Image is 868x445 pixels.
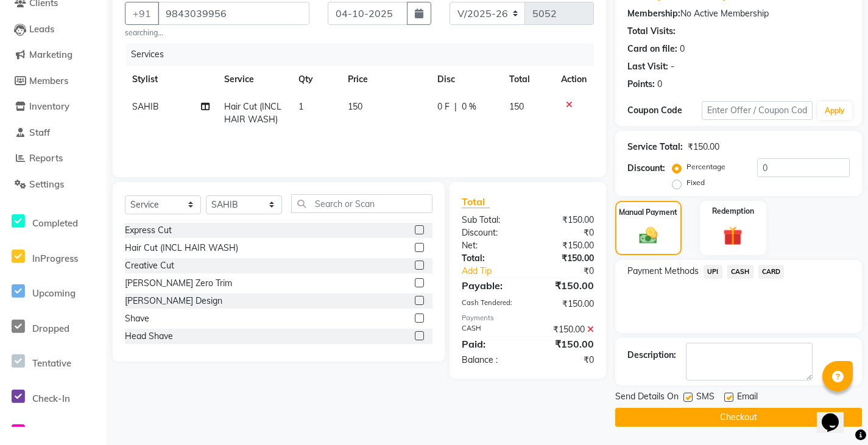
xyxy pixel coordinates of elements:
input: Search by Name/Mobile/Email/Code [158,2,309,25]
span: Email [737,390,758,405]
th: Disc [430,66,502,93]
th: Total [502,66,554,93]
div: Card on file: [627,43,677,55]
a: Settings [3,178,104,192]
th: Action [554,66,594,93]
div: Description: [627,349,676,362]
span: 0 % [462,100,476,113]
span: 1 [298,101,303,112]
div: ₹0 [528,226,603,239]
span: | [454,100,457,113]
div: Membership: [627,7,680,20]
span: Send Details On [615,390,679,405]
div: Payable: [453,278,528,293]
div: Total: [453,252,528,265]
label: Manual Payment [619,207,677,218]
div: Shave [125,312,149,325]
div: ₹150.00 [528,214,603,226]
div: Creative Cut [125,259,174,272]
img: _cash.svg [633,225,663,246]
th: Price [340,66,430,93]
input: Enter Offer / Coupon Code [702,101,813,120]
div: - [671,60,674,73]
div: Coupon Code [627,104,702,117]
div: Payments [462,313,594,323]
div: [PERSON_NAME] Zero Trim [125,277,232,290]
span: InProgress [32,253,78,264]
span: Dropped [32,323,69,334]
span: Leads [29,23,54,35]
span: SAHIB [132,101,159,112]
span: 150 [509,101,524,112]
div: ₹150.00 [528,252,603,265]
div: Discount: [453,226,528,239]
div: Express Cut [125,224,172,237]
span: Tentative [32,357,71,369]
span: 150 [348,101,362,112]
th: Stylist [125,66,217,93]
span: Members [29,75,68,86]
label: Percentage [686,161,725,172]
div: Points: [627,78,655,91]
span: SMS [696,390,715,405]
div: ₹150.00 [528,337,603,351]
a: Marketing [3,48,104,62]
span: Upcoming [32,287,76,299]
span: Payment Methods [627,265,699,278]
div: Discount: [627,162,665,175]
div: No Active Membership [627,7,850,20]
div: Services [126,43,603,66]
a: Leads [3,23,104,37]
div: ₹150.00 [528,323,603,336]
a: Staff [3,126,104,140]
iframe: chat widget [817,396,856,433]
div: 0 [657,78,662,91]
a: Reports [3,152,104,166]
div: ₹0 [528,354,603,366]
label: Fixed [686,177,705,188]
div: [PERSON_NAME] Design [125,295,222,307]
span: Completed [32,217,78,229]
span: Settings [29,178,64,190]
div: Last Visit: [627,60,668,73]
span: 0 F [437,100,450,113]
div: Cash Tendered: [453,298,528,310]
button: +91 [125,2,159,25]
div: ₹150.00 [688,141,719,153]
span: Staff [29,127,50,138]
div: ₹150.00 [528,278,603,293]
span: CARD [758,265,785,279]
a: Add Tip [453,265,540,278]
div: Total Visits: [627,25,676,38]
div: CASH [453,323,528,336]
div: ₹0 [540,265,603,278]
span: Hair Cut (INCL HAIR WASH) [224,101,281,125]
input: Search or Scan [291,194,432,213]
div: ₹150.00 [528,239,603,252]
span: Marketing [29,49,72,60]
small: searching... [125,27,309,38]
button: Checkout [615,408,862,427]
div: 0 [680,43,685,55]
div: Sub Total: [453,214,528,226]
span: Check-In [32,393,70,404]
th: Service [217,66,291,93]
button: Apply [817,102,852,120]
span: Inventory [29,100,69,112]
div: Net: [453,239,528,252]
div: Balance : [453,354,528,366]
span: Total [462,195,490,208]
span: UPI [704,265,722,279]
img: _gift.svg [717,224,749,248]
div: ₹150.00 [528,298,603,310]
th: Qty [291,66,340,93]
span: Reports [29,152,63,164]
label: Redemption [712,206,754,217]
a: Members [3,74,104,88]
div: Paid: [453,337,528,351]
div: Hair Cut (INCL HAIR WASH) [125,242,238,254]
a: Inventory [3,100,104,114]
span: CASH [727,265,753,279]
div: Service Total: [627,141,683,153]
div: Head Shave [125,330,173,343]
